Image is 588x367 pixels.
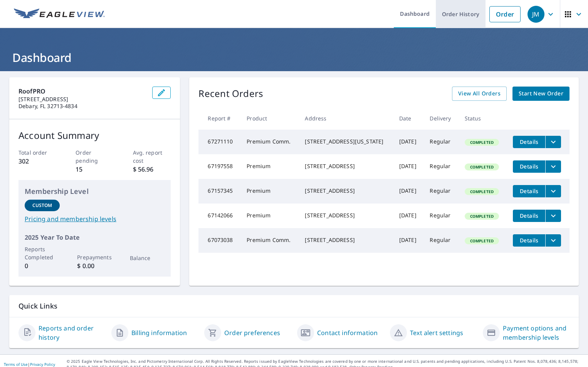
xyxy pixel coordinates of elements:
p: $ 0.00 [77,261,112,270]
span: Details [517,163,541,170]
th: Address [299,107,393,130]
a: Order [489,6,521,22]
p: 15 [76,165,114,174]
span: Completed [465,214,498,219]
a: Privacy Policy [30,362,55,367]
span: Completed [465,189,498,194]
th: Status [459,107,507,130]
th: Delivery [423,107,458,130]
a: Terms of Use [4,362,28,367]
td: Regular [423,228,458,253]
a: Payment options and membership levels [503,324,570,342]
th: Product [240,107,299,130]
p: Avg. report cost [133,148,171,165]
p: Reports Completed [25,245,60,261]
p: Quick Links [18,301,570,311]
td: [DATE] [393,204,424,228]
button: filesDropdownBtn-67142066 [545,210,561,222]
div: [STREET_ADDRESS] [305,162,386,170]
td: Regular [423,179,458,204]
button: filesDropdownBtn-67073038 [545,234,561,247]
span: Details [517,237,541,244]
span: Start New Order [519,89,563,98]
p: Recent Orders [198,87,263,101]
td: Premium [240,179,299,204]
div: [STREET_ADDRESS] [305,212,386,219]
td: 67073038 [198,228,240,253]
td: [DATE] [393,130,424,154]
p: RoofPRO [18,87,146,96]
td: Premium Comm. [240,228,299,253]
td: 67271110 [198,130,240,154]
h1: Dashboard [9,50,579,65]
p: Custom [32,202,52,209]
p: Prepayments [77,253,112,261]
a: Text alert settings [410,328,463,337]
button: detailsBtn-67142066 [513,210,545,222]
a: Pricing and membership levels [25,214,165,224]
p: 0 [25,261,60,270]
p: [STREET_ADDRESS] [18,96,146,103]
td: [DATE] [393,228,424,253]
p: Debary, FL 32713-4834 [18,103,146,110]
span: Details [517,212,541,219]
td: [DATE] [393,154,424,179]
button: filesDropdownBtn-67271110 [545,136,561,148]
td: Regular [423,130,458,154]
span: Completed [465,238,498,244]
div: JM [528,6,544,23]
button: detailsBtn-67073038 [513,234,545,247]
td: Premium [240,204,299,228]
p: Membership Level [25,186,165,197]
td: 67197558 [198,154,240,179]
td: 67157345 [198,179,240,204]
p: 2025 Year To Date [25,233,165,242]
td: Regular [423,204,458,228]
p: 302 [18,157,57,166]
a: Order preferences [224,328,280,337]
p: Order pending [76,148,114,165]
td: [DATE] [393,179,424,204]
th: Date [393,107,424,130]
td: 67142066 [198,204,240,228]
a: Billing information [131,328,187,337]
div: [STREET_ADDRESS][US_STATE] [305,138,386,145]
td: Regular [423,154,458,179]
p: $ 56.96 [133,165,171,174]
td: Premium [240,154,299,179]
span: Completed [465,164,498,170]
td: Premium Comm. [240,130,299,154]
button: filesDropdownBtn-67157345 [545,185,561,197]
th: Report # [198,107,240,130]
span: Completed [465,140,498,145]
button: detailsBtn-67271110 [513,136,545,148]
button: detailsBtn-67157345 [513,185,545,197]
a: Contact information [317,328,378,337]
span: Details [517,138,541,145]
p: Account Summary [18,128,171,142]
a: View All Orders [452,87,507,101]
p: Balance [130,254,165,262]
span: Details [517,187,541,195]
div: [STREET_ADDRESS] [305,236,386,244]
a: Reports and order history [39,324,105,342]
button: filesDropdownBtn-67197558 [545,160,561,173]
span: View All Orders [458,89,501,98]
p: Total order [18,148,57,157]
div: [STREET_ADDRESS] [305,187,386,195]
img: EV Logo [14,8,105,20]
button: detailsBtn-67197558 [513,160,545,173]
p: | [4,362,55,367]
a: Start New Order [512,87,570,101]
